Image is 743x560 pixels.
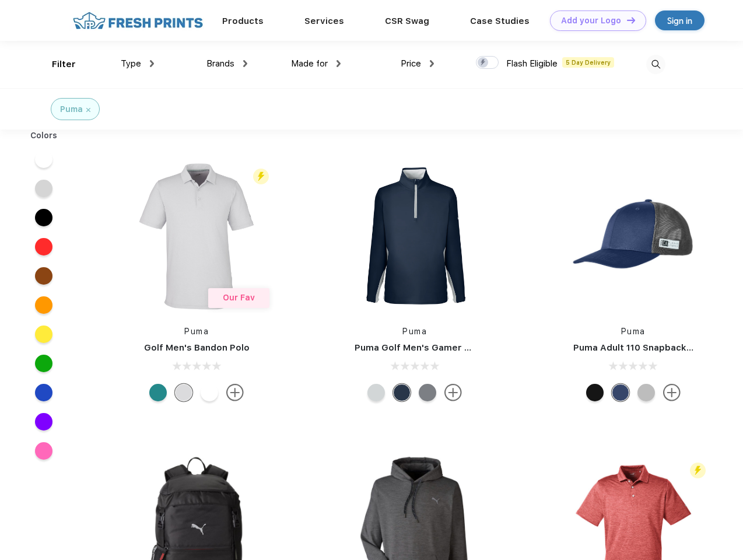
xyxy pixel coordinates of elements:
img: dropdown.png [430,60,434,67]
span: Our Fav [223,293,255,302]
span: Type [121,58,141,69]
div: Quiet Shade [419,384,436,401]
img: fo%20logo%202.webp [69,10,206,31]
img: func=resize&h=266 [337,159,492,314]
span: Brands [206,58,234,69]
img: more.svg [444,384,462,401]
img: desktop_search.svg [646,55,665,74]
a: Products [222,16,264,26]
span: Price [401,58,421,69]
div: Peacoat with Qut Shd [612,384,629,401]
img: filter_cancel.svg [86,108,90,112]
div: Colors [22,129,66,142]
a: Puma Golf Men's Gamer Golf Quarter-Zip [355,342,539,353]
a: Services [304,16,344,26]
div: Quarry with Brt Whit [637,384,655,401]
a: Puma [184,327,209,336]
img: more.svg [226,384,244,401]
img: dropdown.png [337,60,341,67]
div: Pma Blk with Pma Blk [586,384,604,401]
div: Navy Blazer [393,384,411,401]
div: Bright White [201,384,218,401]
img: flash_active_toggle.svg [690,463,706,478]
a: Golf Men's Bandon Polo [144,342,250,353]
img: func=resize&h=266 [119,159,274,314]
div: Add your Logo [561,16,621,26]
img: flash_active_toggle.svg [253,169,269,184]
div: Filter [52,58,76,71]
span: 5 Day Delivery [562,57,614,68]
div: Sign in [667,14,692,27]
img: func=resize&h=266 [556,159,711,314]
img: dropdown.png [243,60,247,67]
div: High Rise [175,384,192,401]
span: Flash Eligible [506,58,558,69]
span: Made for [291,58,328,69]
a: CSR Swag [385,16,429,26]
a: Puma [402,327,427,336]
a: Puma [621,327,646,336]
img: DT [627,17,635,23]
div: Puma [60,103,83,116]
img: dropdown.png [150,60,154,67]
div: High Rise [367,384,385,401]
a: Sign in [655,10,705,30]
img: more.svg [663,384,681,401]
div: Green Lagoon [149,384,167,401]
